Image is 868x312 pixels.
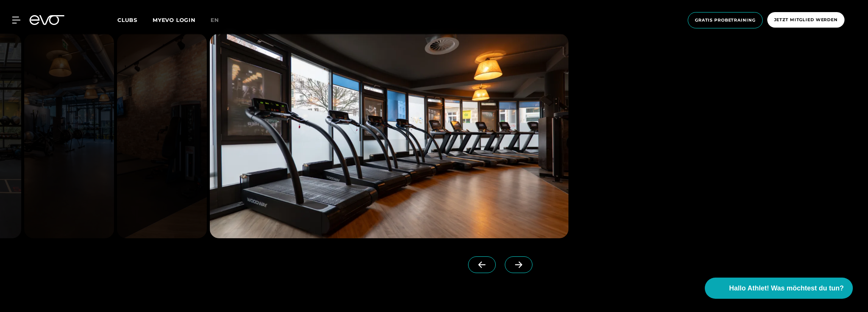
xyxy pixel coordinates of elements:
[24,34,114,238] img: evofitness
[695,17,756,23] span: Gratis Probetraining
[211,17,219,23] span: en
[211,16,228,25] a: en
[210,34,568,238] img: evofitness
[117,34,207,238] img: evofitness
[705,278,853,299] button: Hallo Athlet! Was möchtest du tun?
[685,12,765,28] a: Gratis Probetraining
[765,12,847,28] a: Jetzt Mitglied werden
[774,17,838,23] span: Jetzt Mitglied werden
[153,17,195,23] a: MYEVO LOGIN
[117,16,153,23] a: Clubs
[117,17,137,23] span: Clubs
[729,283,844,293] span: Hallo Athlet! Was möchtest du tun?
